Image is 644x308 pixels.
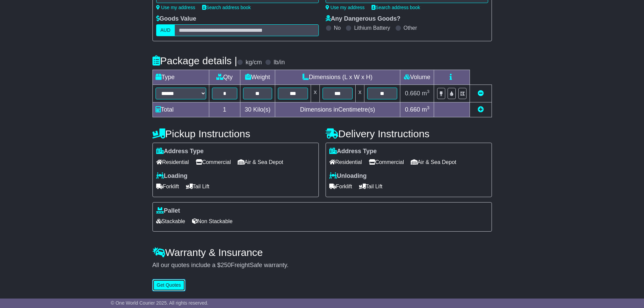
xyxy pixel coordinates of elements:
[152,55,237,66] h4: Package details |
[422,106,430,113] span: m
[326,128,492,139] h4: Delivery Instructions
[359,181,383,192] span: Tail Lift
[427,89,430,94] sup: 3
[326,15,401,23] label: Any Dangerous Goods?
[152,128,319,139] h4: Pickup Instructions
[186,181,210,192] span: Tail Lift
[111,300,209,306] span: © One World Courier 2025. All rights reserved.
[275,70,400,85] td: Dimensions (L x W x H)
[221,262,231,268] span: 250
[404,25,417,31] label: Other
[245,106,252,113] span: 30
[202,5,251,10] a: Search address book
[152,247,492,258] h4: Warranty & Insurance
[209,102,240,117] td: 1
[156,157,189,167] span: Residential
[334,25,341,31] label: No
[156,15,196,23] label: Goods Value
[156,24,175,36] label: AUD
[156,181,179,192] span: Forklift
[152,102,209,117] td: Total
[369,157,404,167] span: Commercial
[400,70,434,85] td: Volume
[152,262,492,269] div: All our quotes include a $ FreightSafe warranty.
[411,157,456,167] span: Air & Sea Depot
[422,90,430,97] span: m
[326,5,365,10] a: Use my address
[156,172,188,180] label: Loading
[245,59,262,66] label: kg/cm
[354,25,390,31] label: Lithium Battery
[273,59,285,66] label: lb/in
[478,90,484,97] a: Remove this item
[209,70,240,85] td: Qty
[238,157,283,167] span: Air & Sea Depot
[311,85,319,102] td: x
[156,5,195,10] a: Use my address
[156,216,185,227] span: Stackable
[372,5,420,10] a: Search address book
[240,102,275,117] td: Kilo(s)
[329,148,377,155] label: Address Type
[275,102,400,117] td: Dimensions in Centimetre(s)
[405,106,420,113] span: 0.660
[152,70,209,85] td: Type
[329,181,352,192] span: Forklift
[329,157,362,167] span: Residential
[478,106,484,113] a: Add new item
[156,148,204,155] label: Address Type
[240,70,275,85] td: Weight
[196,157,231,167] span: Commercial
[152,279,186,291] button: Get Quotes
[329,172,367,180] label: Unloading
[405,90,420,97] span: 0.660
[192,216,233,227] span: Non Stackable
[156,207,180,215] label: Pallet
[427,105,430,110] sup: 3
[356,85,364,102] td: x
